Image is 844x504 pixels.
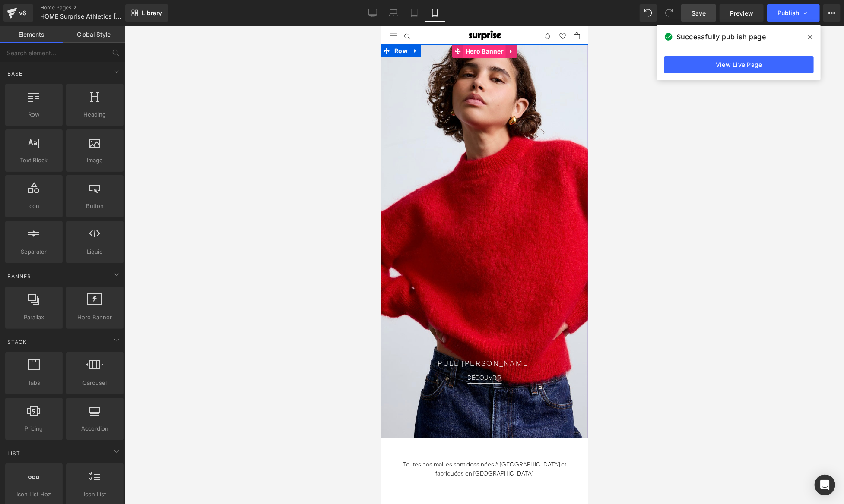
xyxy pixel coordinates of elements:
button: Redo [660,4,678,22]
a: Expand / Collapse [29,19,40,31]
span: Hero Banner [82,19,125,32]
a: Mobile [425,4,445,22]
a: Preview [720,4,764,22]
span: Separator [8,247,60,256]
p: PULL [PERSON_NAME] [11,333,197,344]
span: Button [69,202,121,211]
font: Toutes nos mailles sont dessinées à [GEOGRAPHIC_DATA] et fabriquées en [GEOGRAPHIC_DATA] [22,436,185,451]
span: List [6,449,21,457]
button: More [823,4,841,22]
a: Expand / Collapse [125,19,136,32]
span: Text Block [8,156,60,165]
span: Icon List [69,490,121,499]
a: Global Style [63,26,125,43]
span: Accordion [69,424,121,433]
a: View Live Page [664,56,814,73]
span: Heading [69,110,121,119]
span: Successfully publish page [676,31,766,42]
span: Image [69,156,121,165]
span: Liquid [69,247,121,256]
span: Banner [6,272,32,280]
button: Undo [640,4,657,22]
button: Publish [767,4,820,22]
span: Save [692,9,706,18]
span: HOME Surprise Athletics [DATE] [40,13,123,20]
span: Parallax [8,313,60,322]
span: Hero Banner [69,313,121,322]
span: Carousel [69,378,121,387]
span: Icon List Hoz [8,490,60,499]
span: Publish [777,9,799,16]
span: Library [142,9,162,17]
a: Desktop [362,4,383,22]
span: Preview [730,9,753,18]
div: v6 [17,7,28,19]
a: Ouvrir le panier [193,6,199,13]
span: Row [11,19,29,31]
a: New Library [125,4,168,22]
span: Pricing [8,424,60,433]
img: Surprise-paris [82,1,125,18]
span: Icon [8,202,60,211]
a: Home Pages [40,4,140,11]
div: Open Intercom Messenger [815,475,835,495]
a: v6 [3,4,33,22]
button: Ouvrir la navigation [9,8,16,13]
span: Row [8,110,60,119]
a: DÉCOUVRIR [87,349,121,356]
a: Recherche [23,7,29,13]
span: Base [6,69,23,78]
span: Tabs [8,378,60,387]
a: Laptop [383,4,404,22]
span: Stack [6,338,28,346]
a: Tablet [404,4,425,22]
